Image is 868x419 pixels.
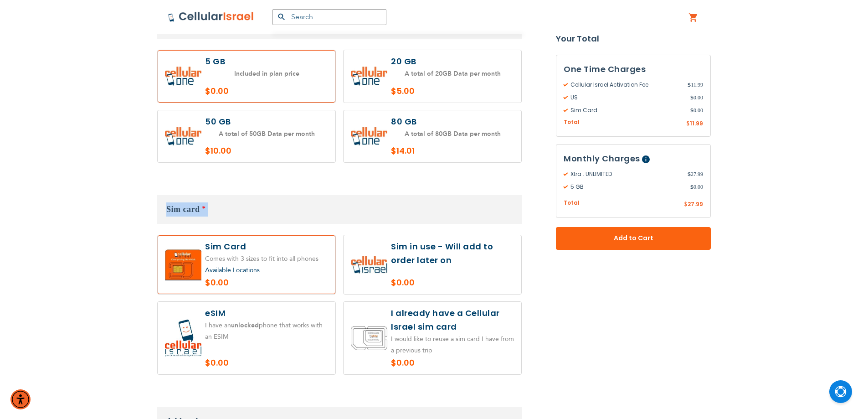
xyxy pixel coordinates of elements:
[556,32,711,46] strong: Your Total
[688,171,691,179] span: $
[586,234,681,243] span: Add to Cart
[690,183,693,191] span: $
[564,171,688,179] span: Xtra : UNLIMITED
[564,118,580,127] span: Total
[564,183,690,191] span: 5 GB
[690,93,703,102] span: 0.00
[690,119,703,127] span: 11.99
[690,106,703,114] span: 0.00
[642,156,650,164] span: Help
[205,266,260,274] a: Available Locations
[688,81,691,89] span: $
[564,62,703,76] h3: One Time Charges
[10,389,31,409] div: Accessibility Menu
[564,93,690,102] span: US
[168,11,254,22] img: Cellular Israel Logo
[564,199,580,208] span: Total
[688,81,703,89] span: 11.99
[166,205,200,214] span: Sim card
[690,183,703,191] span: 0.00
[564,106,690,114] span: Sim Card
[690,106,693,114] span: $
[556,227,711,250] button: Add to Cart
[690,93,693,102] span: $
[684,201,688,209] span: $
[686,120,690,128] span: $
[272,9,386,25] input: Search
[688,171,703,179] span: 27.99
[564,81,688,89] span: Cellular Israel Activation Fee
[688,201,703,208] span: 27.99
[564,153,640,165] span: Monthly Charges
